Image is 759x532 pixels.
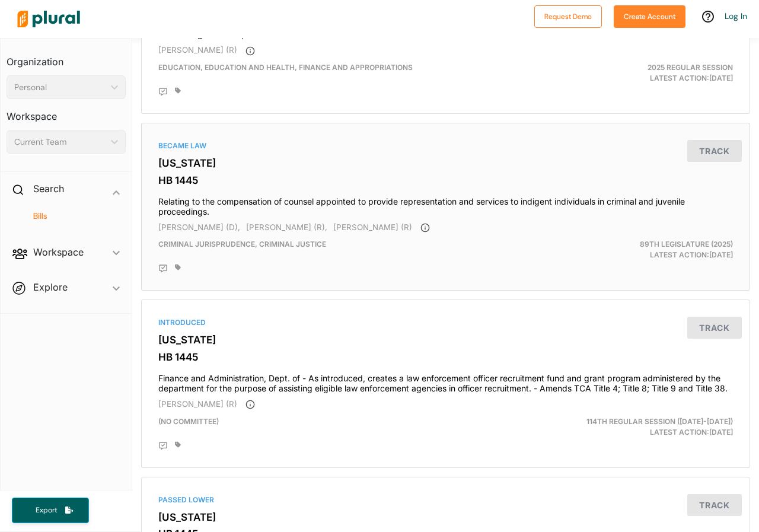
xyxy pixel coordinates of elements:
[18,211,120,222] a: Bills
[158,441,168,451] div: Add Position Statement
[158,399,237,409] span: [PERSON_NAME] (R)
[12,498,89,523] button: Export
[158,222,240,232] span: [PERSON_NAME] (D),
[27,505,65,515] span: Export
[158,495,733,505] div: Passed Lower
[586,417,733,426] span: 114th Regular Session ([DATE]-[DATE])
[158,511,733,523] h3: [US_STATE]
[158,157,733,169] h3: [US_STATE]
[614,9,685,22] a: Create Account
[158,264,168,273] div: Add Position Statement
[158,240,326,249] span: Criminal Jurisprudence, Criminal Justice
[534,5,602,28] button: Request Demo
[158,368,733,394] h4: Finance and Administration, Dept. of - As introduced, creates a law enforcement officer recruitme...
[14,81,106,94] div: Personal
[158,63,413,72] span: Education, Education and Health, Finance and Appropriations
[158,317,733,328] div: Introduced
[175,87,181,94] div: Add tags
[687,140,742,162] button: Track
[149,416,544,438] div: (no committee)
[725,11,747,21] a: Log In
[7,99,126,125] h3: Workspace
[544,62,742,84] div: Latest Action: [DATE]
[175,264,181,271] div: Add tags
[544,416,742,438] div: Latest Action: [DATE]
[158,45,237,55] span: [PERSON_NAME] (R)
[687,317,742,339] button: Track
[534,9,602,22] a: Request Demo
[14,136,106,148] div: Current Team
[33,182,64,195] h2: Search
[7,44,126,71] h3: Organization
[158,191,733,217] h4: Relating to the compensation of counsel appointed to provide representation and services to indig...
[175,441,181,448] div: Add tags
[158,334,733,346] h3: [US_STATE]
[544,239,742,260] div: Latest Action: [DATE]
[687,494,742,516] button: Track
[158,87,168,97] div: Add Position Statement
[640,240,733,249] span: 89th Legislature (2025)
[158,351,733,363] h3: HB 1445
[158,141,733,151] div: Became Law
[246,222,327,232] span: [PERSON_NAME] (R),
[648,63,733,72] span: 2025 Regular Session
[333,222,412,232] span: [PERSON_NAME] (R)
[158,174,733,186] h3: HB 1445
[614,5,685,28] button: Create Account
